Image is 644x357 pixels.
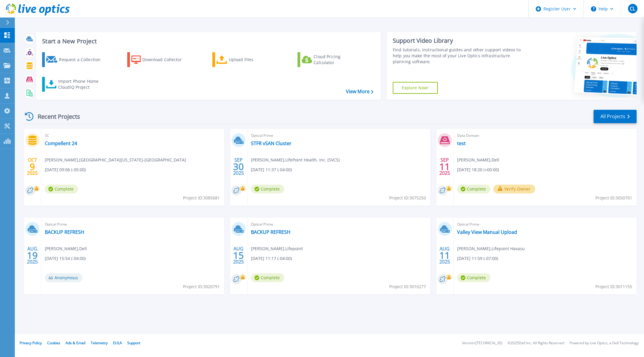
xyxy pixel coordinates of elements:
div: OCT 2025 [27,156,38,177]
span: 15 [233,253,244,258]
a: All Projects [594,110,637,123]
span: [DATE] 09:06 (-05:00) [45,166,86,173]
div: Download Collector [142,54,190,66]
span: 9 [30,164,35,169]
span: [PERSON_NAME] , LifePoint Health, Inc. (SVCS) [251,157,340,163]
span: [PERSON_NAME] , Lifepoint [251,245,303,252]
span: Complete [457,273,490,282]
a: Explore Now! [393,82,438,94]
span: [PERSON_NAME] , Lifepoint Havasu [457,245,525,252]
a: test [457,140,466,146]
div: AUG 2025 [439,245,450,266]
div: Find tutorials, instructional guides and other support videos to help you make the most of your L... [393,47,521,65]
a: Privacy Policy [20,340,42,345]
span: Optical Prime [251,221,427,228]
a: Request a Collection [42,52,108,67]
span: Complete [251,185,284,193]
div: AUG 2025 [27,245,38,266]
button: Verify Owner [493,185,535,193]
span: [PERSON_NAME] , Dell [457,157,499,163]
span: [DATE] 11:37 (-04:00) [251,166,292,173]
li: © 2025 Dell Inc. All Rights Reserved [508,341,564,345]
span: Project ID: 3075250 [389,195,426,201]
span: Complete [457,185,490,193]
a: View More [346,89,373,94]
span: Data Domain [457,132,633,139]
span: Optical Prime [45,221,221,228]
span: Optical Prime [251,132,427,139]
div: AUG 2025 [233,245,244,266]
div: SEP 2025 [233,156,244,177]
div: Request a Collection [59,54,106,66]
span: 11 [439,164,450,169]
span: [PERSON_NAME] , Dell [45,245,87,252]
li: Powered by Live Optics, a Dell Technology [570,341,639,345]
span: Project ID: 3085681 [183,195,220,201]
span: 30 [233,164,244,169]
h3: Start a New Project [42,38,373,45]
span: CL [630,6,635,11]
span: Complete [45,185,78,193]
a: Cloud Pricing Calculator [298,52,364,67]
span: Project ID: 3011155 [595,283,632,290]
span: [PERSON_NAME] , [GEOGRAPHIC_DATA][US_STATE]-[GEOGRAPHIC_DATA] [45,157,186,163]
a: STFR vSAN Cluster [251,140,292,146]
div: Recent Projects [23,109,88,124]
span: SC [45,132,221,139]
span: [DATE] 15:54 (-04:00) [45,255,86,262]
span: 11 [439,253,450,258]
span: [DATE] 18:20 (+00:00) [457,166,499,173]
a: BACKUP REFRESH [45,229,84,235]
div: Upload Files [229,54,276,66]
span: Complete [251,273,284,282]
span: Anonymous [45,273,82,282]
div: Cloud Pricing Calculator [314,54,361,66]
span: Optical Prime [457,221,633,228]
a: Valley View Manual Upload [457,229,517,235]
div: Support Video Library [393,37,521,45]
span: Project ID: 3020791 [183,283,220,290]
li: Version: [TECHNICAL_ID] [462,341,502,345]
span: [DATE] 11:59 (-07:00) [457,255,498,262]
span: [DATE] 11:17 (-04:00) [251,255,292,262]
a: Compellent 24 [45,140,77,146]
div: SEP 2025 [439,156,450,177]
a: Cookies [47,340,60,345]
span: 19 [27,253,38,258]
a: Support [127,340,140,345]
a: Ads & Email [66,340,85,345]
span: Project ID: 3016277 [389,283,426,290]
a: BACKUP REFRESH [251,229,290,235]
span: Project ID: 3050701 [595,195,632,201]
a: EULA [113,340,122,345]
a: Download Collector [127,52,193,67]
a: Telemetry [91,340,108,345]
a: Upload Files [212,52,279,67]
div: Import Phone Home CloudIQ Project [58,78,104,90]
